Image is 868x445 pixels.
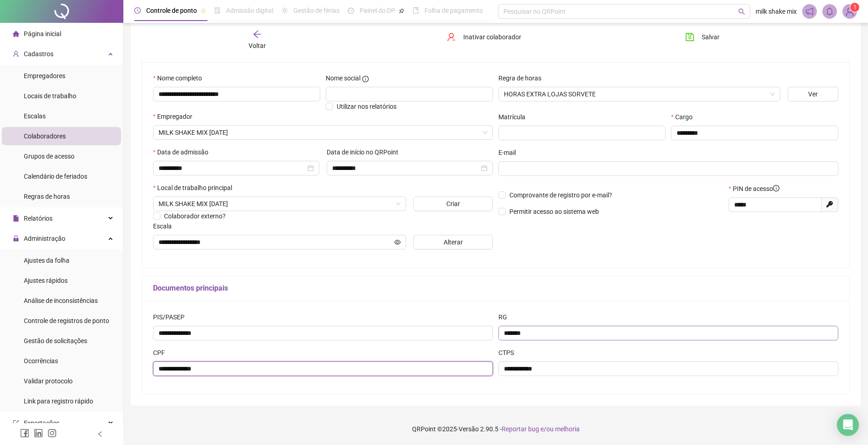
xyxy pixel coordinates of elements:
[498,112,531,122] label: Matrícula
[24,317,109,324] span: Controle de registros de ponto
[153,221,178,231] label: Escala
[97,431,103,437] span: left
[24,215,53,222] span: Relatórios
[24,419,59,427] span: Exportações
[702,32,720,42] span: Salvar
[671,112,699,122] label: Cargo
[293,7,339,14] span: Gestão de férias
[509,191,612,199] span: Comprovante de registro por e-mail?
[164,212,226,220] span: Colaborador externo?
[459,425,479,433] span: Versão
[326,73,360,83] span: Nome social
[678,30,726,44] button: Salvar
[843,5,857,18] img: 12208
[498,148,522,158] label: E-mail
[201,8,206,14] span: pushpin
[214,7,221,14] span: file-done
[249,42,266,49] span: Voltar
[805,7,814,16] span: notification
[738,8,745,15] span: search
[226,7,273,14] span: Admissão digital
[360,7,395,14] span: Painel do DP
[159,126,487,139] span: C V C FAST FOOD LTDA
[440,30,528,44] button: Inativar colaborador
[24,235,65,242] span: Administração
[48,429,57,438] span: instagram
[281,7,288,14] span: sun
[24,193,70,200] span: Regras de horas
[337,103,397,110] span: Utilizar nos relatórios
[24,337,87,344] span: Gestão de solicitações
[153,348,171,358] label: CPF
[159,197,401,211] span: PRIMEIRO DE JANEIRO - ARAGUAINA
[498,348,520,358] label: CTPS
[24,92,76,100] span: Locais de trabalho
[13,419,19,426] span: export
[20,429,29,438] span: facebook
[413,235,493,249] button: Alterar
[153,73,208,83] label: Nome completo
[146,7,197,14] span: Controle de ponto
[502,425,580,433] span: Reportar bug e/ou melhoria
[253,30,262,39] span: arrow-left
[837,414,859,436] div: Open Intercom Messenger
[34,429,43,438] span: linkedin
[362,76,369,82] span: info-circle
[826,7,834,16] span: bell
[850,3,859,12] sup: Atualize o seu contato no menu Meus Dados
[24,297,98,304] span: Análise de inconsistências
[24,257,69,264] span: Ajustes da folha
[24,397,93,405] span: Link para registro rápido
[24,173,87,180] span: Calendário de feriados
[853,4,857,11] span: 1
[24,132,66,140] span: Colaboradores
[446,199,460,209] span: Criar
[13,50,19,57] span: user-add
[24,153,74,160] span: Grupos de acesso
[134,7,141,14] span: clock-circle
[685,32,694,42] span: save
[504,87,775,101] span: HORAS EXTRA LOJAS SORVETE
[773,185,779,191] span: info-circle
[509,208,599,215] span: Permitir acesso ao sistema web
[413,7,419,14] span: book
[24,357,58,365] span: Ocorrências
[788,87,838,101] button: Ver
[24,30,61,37] span: Página inicial
[13,30,19,37] span: home
[444,237,463,247] span: Alterar
[327,147,404,157] label: Data de início no QRPoint
[24,50,53,58] span: Cadastros
[498,73,547,83] label: Regra de horas
[348,7,354,14] span: dashboard
[808,89,818,99] span: Ver
[447,32,456,42] span: user-delete
[153,283,838,294] h5: Documentos principais
[13,235,19,241] span: lock
[413,196,493,211] button: Criar
[24,377,73,385] span: Validar protocolo
[733,184,779,194] span: PIN de acesso
[24,112,46,120] span: Escalas
[13,215,19,221] span: file
[153,183,238,193] label: Local de trabalho principal
[153,111,198,122] label: Empregador
[153,147,214,157] label: Data de admissão
[498,312,513,322] label: RG
[123,413,868,445] footer: QRPoint © 2025 - 2.90.5 -
[24,72,65,79] span: Empregadores
[153,312,191,322] label: PIS/PASEP
[756,6,797,16] span: milk shake mix
[463,32,521,42] span: Inativar colaborador
[424,7,483,14] span: Folha de pagamento
[24,277,68,284] span: Ajustes rápidos
[394,239,401,245] span: eye
[399,8,404,14] span: pushpin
